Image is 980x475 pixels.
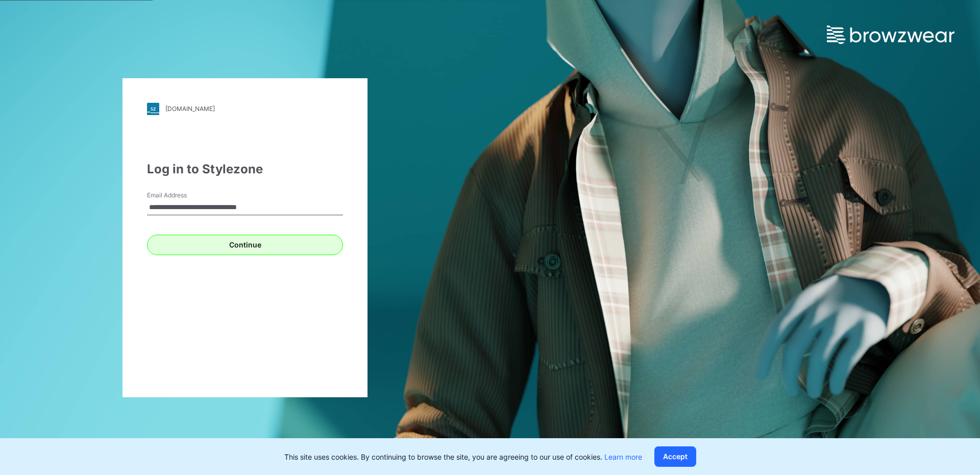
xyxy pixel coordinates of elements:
[147,191,218,200] label: Email Address
[165,105,215,112] div: [DOMAIN_NAME]
[147,103,343,115] a: [DOMAIN_NAME]
[827,26,954,44] img: browzwear-logo.e42bd6dac1945053ebaf764b6aa21510.svg
[604,453,642,461] a: Learn more
[147,160,343,178] div: Log in to Stylezone
[147,103,159,115] img: stylezone-logo.562084cfcfab977791bfbf7441f1a819.svg
[654,446,696,467] button: Accept
[147,235,343,255] button: Continue
[284,451,642,462] p: This site uses cookies. By continuing to browse the site, you are agreeing to our use of cookies.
